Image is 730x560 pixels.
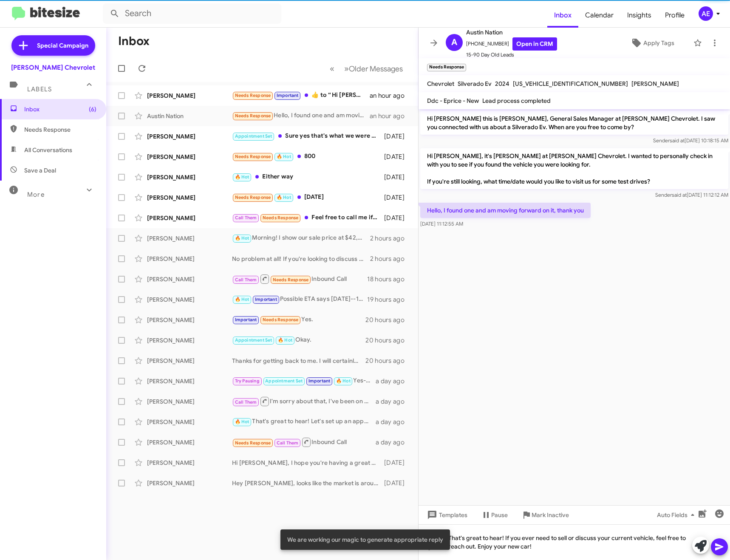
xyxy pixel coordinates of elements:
[420,111,728,135] p: Hi [PERSON_NAME] this is [PERSON_NAME], General Sales Manager at [PERSON_NAME] Chevrolet. I saw y...
[232,172,382,182] div: Either way
[420,148,728,189] p: Hi [PERSON_NAME], it's [PERSON_NAME] at [PERSON_NAME] Chevrolet. I wanted to personally check in ...
[235,297,249,302] span: 🔥 Hot
[147,397,232,406] div: [PERSON_NAME]
[235,113,271,119] span: Needs Response
[263,215,299,221] span: Needs Response
[147,377,232,385] div: [PERSON_NAME]
[147,234,232,243] div: [PERSON_NAME]
[147,214,232,222] div: [PERSON_NAME]
[466,37,557,51] span: [PHONE_NUMBER]
[376,418,411,426] div: a day ago
[232,213,382,223] div: Feel free to call me if you'd like I don't have time to come into the dealership
[103,3,281,24] input: Search
[273,277,309,283] span: Needs Response
[277,440,299,446] span: Call Them
[367,295,411,304] div: 19 hours ago
[235,277,257,283] span: Call Them
[232,335,365,345] div: Okay.
[513,80,628,88] span: [US_VEHICLE_IDENTIFICATION_NUMBER]
[382,458,411,467] div: [DATE]
[330,63,334,74] span: «
[232,274,367,284] div: Inbound Call
[419,524,730,560] div: That's great to hear! If you ever need to sell or discuss your current vehicle, feel free to reac...
[147,153,232,161] div: [PERSON_NAME]
[278,337,292,343] span: 🔥 Hot
[232,233,370,243] div: Morning! I show our sale price at $42,499 and you have $5,200 of equity. $42,499 - $5,200 = $37,2...
[427,64,466,71] small: Needs Response
[655,192,728,198] span: Sender [DATE] 11:12:12 AM
[382,479,411,487] div: [DATE]
[147,91,232,100] div: [PERSON_NAME]
[515,507,576,523] button: Mark Inactive
[367,275,411,283] div: 18 hours ago
[235,174,249,180] span: 🔥 Hot
[287,535,443,544] span: We are working our magic to generate appropriate reply
[451,36,457,49] span: A
[24,105,96,113] span: Inbox
[658,3,691,28] a: Profile
[235,419,249,424] span: 🔥 Hot
[232,396,376,407] div: I'm sorry about that, I've been on and off the phone all morning. I'm around if you need me.
[147,336,232,345] div: [PERSON_NAME]
[615,35,689,51] button: Apply Tags
[370,112,411,120] div: an hour ago
[339,60,408,77] button: Next
[382,153,411,161] div: [DATE]
[37,41,88,50] span: Special Campaign
[670,137,685,144] span: said at
[466,51,557,59] span: 15-90 Day Old Leads
[232,152,382,161] div: 800
[657,507,698,523] span: Auto Fields
[232,376,376,386] div: Yes-- [DATE]-lol-- Thank you!!
[620,3,658,28] a: Insights
[420,203,591,218] p: Hello, I found one and am moving forward on it, thank you
[458,80,492,88] span: Silverado Ev
[365,356,411,365] div: 20 hours ago
[147,316,232,324] div: [PERSON_NAME]
[425,507,467,523] span: Templates
[578,3,620,28] span: Calendar
[672,192,687,198] span: said at
[235,337,272,343] span: Appointment Set
[466,27,557,37] span: Austin Nation
[147,173,232,181] div: [PERSON_NAME]
[653,137,728,144] span: Sender [DATE] 10:18:15 AM
[376,377,411,385] div: a day ago
[325,60,340,77] button: Previous
[532,507,569,523] span: Mark Inactive
[235,93,271,98] span: Needs Response
[147,193,232,202] div: [PERSON_NAME]
[427,80,454,88] span: Chevrolet
[232,315,365,325] div: Yes.
[491,507,508,523] span: Pause
[376,397,411,406] div: a day ago
[232,294,367,304] div: Possible ETA says [DATE]--10/13/25. Although, we have seen them come sooner than expected.
[232,356,365,365] div: Thanks for getting back to me. I will certainly keep an eye out as our inventory changes daily. W...
[495,80,509,88] span: 2024
[147,132,232,141] div: [PERSON_NAME]
[420,221,463,227] span: [DATE] 11:12:55 AM
[147,112,232,120] div: Austin Nation
[235,440,271,446] span: Needs Response
[235,235,249,241] span: 🔥 Hot
[232,255,370,263] div: No problem at all! If you're looking to discuss your Corvette Stingray, we can set up a phone or ...
[277,93,299,98] span: Important
[235,133,272,139] span: Appointment Set
[255,297,277,302] span: Important
[512,37,557,51] a: Open in CRM
[336,378,351,384] span: 🔥 Hot
[419,507,474,523] button: Templates
[24,166,56,175] span: Save a Deal
[235,378,260,384] span: Try Pausing
[118,34,150,48] h1: Inbox
[325,60,408,77] nav: Page navigation example
[89,105,96,113] span: (6)
[235,215,257,221] span: Call Them
[232,192,382,202] div: [DATE]
[382,173,411,181] div: [DATE]
[147,356,232,365] div: [PERSON_NAME]
[370,255,411,263] div: 2 hours ago
[699,6,713,21] div: AE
